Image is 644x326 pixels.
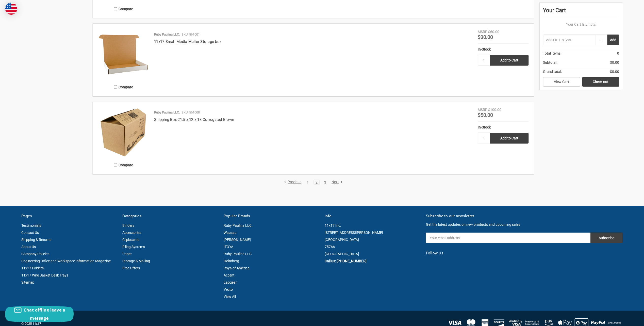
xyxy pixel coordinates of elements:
[122,259,150,263] a: Storage & Mailing
[21,273,68,277] a: 11x17 Wire Basket Desk Trays
[543,6,619,18] div: Your Cart
[98,5,149,13] label: Compare
[478,29,487,34] div: MSRP
[122,223,134,227] a: Binders
[224,213,319,219] h5: Popular Brands
[21,280,34,284] a: Sitemap
[488,107,501,111] span: $100.00
[284,180,303,184] a: Previous
[478,34,493,40] span: $30.00
[610,69,619,74] span: $0.00
[21,223,41,227] a: Testimonials
[305,180,310,184] a: 1
[114,7,117,10] input: Compare
[224,252,252,256] a: Ruby Paulina LLC
[224,266,250,270] a: Itoya of America
[21,266,44,270] a: 11x17 Folders
[426,250,623,256] h5: Follow Us
[154,117,234,122] a: Shipping Box 21.5 x 12 x 13 Corrugated Brown
[543,69,562,74] span: Grand total:
[478,112,493,118] span: $50.00
[224,280,237,284] a: Lapgear
[325,213,420,219] h5: Info
[224,237,251,241] a: [PERSON_NAME]
[5,306,74,322] button: Chat offline leave a message
[154,110,180,115] p: Ruby Paulina LLC.
[224,273,235,277] a: Accent
[98,107,149,158] img: Shipping Box 21.5 x 12 x 13 Corrugated Brown
[224,244,233,249] a: ITOYA
[224,259,239,263] a: Holmberg
[224,230,237,234] a: Wausau
[607,35,619,45] button: Add
[490,55,529,66] input: Add to Cart
[181,110,200,115] p: SKU: 561008
[478,107,487,112] div: MSRP
[322,180,328,184] a: 3
[543,51,561,56] span: Total Items:
[114,163,117,166] input: Compare
[478,124,529,130] div: In-Stock
[582,77,619,87] a: Check out
[21,213,117,219] h5: Pages
[426,232,590,243] input: Your email address
[154,32,180,37] p: Ruby Paulina LLC.
[122,244,145,249] a: Filing Systems
[122,266,140,270] a: Free Offers
[21,259,111,263] a: Engineering Office and Workspace Information Magazine
[122,252,132,256] a: Paper
[98,160,149,169] label: Compare
[543,35,595,45] input: Add SKU to Cart
[24,307,65,321] span: Chat offline leave a message
[21,244,36,249] a: About Us
[114,85,117,88] input: Compare
[122,213,218,219] h5: Categories
[543,22,619,27] p: Your Cart Is Empty.
[5,3,17,15] img: duty and tax information for United States
[314,180,319,184] a: 2
[617,51,619,56] span: 0
[490,133,529,143] input: Add to Cart
[590,232,623,243] input: Subscribe
[154,39,221,44] a: 11x17 Small Media Mailer Storage box
[98,29,149,80] img: 11x17 Small Media Mailer Storage box
[426,213,623,219] h5: Subscribe to our newsletter
[488,29,499,34] span: $60.00
[21,252,49,256] a: Company Policies
[426,222,623,227] p: Get the latest updates on new products and upcoming sales
[98,83,149,91] label: Compare
[224,294,236,298] a: View All
[122,237,139,241] a: Clipboards
[330,180,343,184] a: Next
[21,321,319,326] p: © 2025 11x17
[21,230,39,234] a: Contact Us
[325,222,420,257] address: 11x17 Inc. [STREET_ADDRESS][PERSON_NAME] [GEOGRAPHIC_DATA] 75766 [GEOGRAPHIC_DATA]
[122,230,141,234] a: Accessories
[543,60,557,65] span: Subtotal:
[181,32,200,37] p: SKU: 561001
[21,237,51,241] a: Shipping & Returns
[224,223,253,227] a: Ruby Paulina LLC.
[224,287,233,291] a: Vecto
[478,46,529,52] div: In-Stock
[325,259,367,263] a: Call us: [PHONE_NUMBER]
[610,60,619,65] span: $0.00
[543,77,580,87] a: View Cart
